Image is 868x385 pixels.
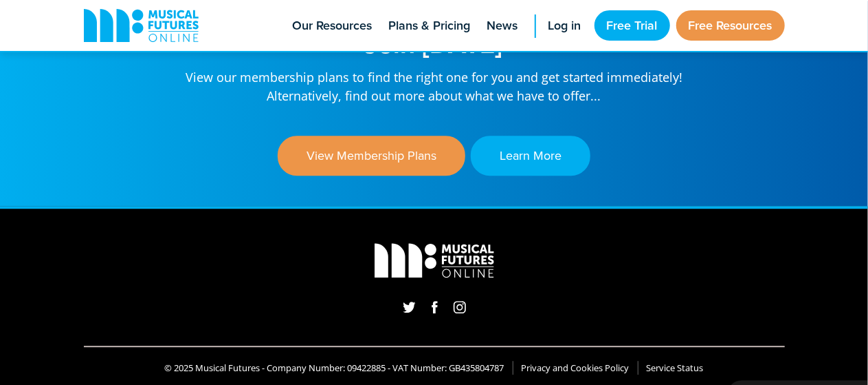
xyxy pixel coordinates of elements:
a: Instagram [449,297,470,317]
a: Free Trial [594,10,670,41]
a: Facebook [428,297,441,317]
span: Our Resources [293,17,372,35]
h2: Join [DATE] [166,28,702,60]
a: Learn More [471,136,590,176]
a: Privacy and Cookies Policy [522,362,630,375]
a: Service Status [647,362,704,375]
p: View our membership plans to find the right one for you and get started immediately! Alternativel... [166,60,702,105]
span: News [487,17,518,35]
li: © 2025 Musical Futures - Company Number: 09422885 - VAT Number: GB435804787 [157,361,513,375]
a: Free Resources [676,10,785,41]
a: View Membership Plans [278,136,465,176]
a: Twitter [399,297,420,317]
span: Plans & Pricing [389,17,471,35]
span: Log in [548,17,581,35]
